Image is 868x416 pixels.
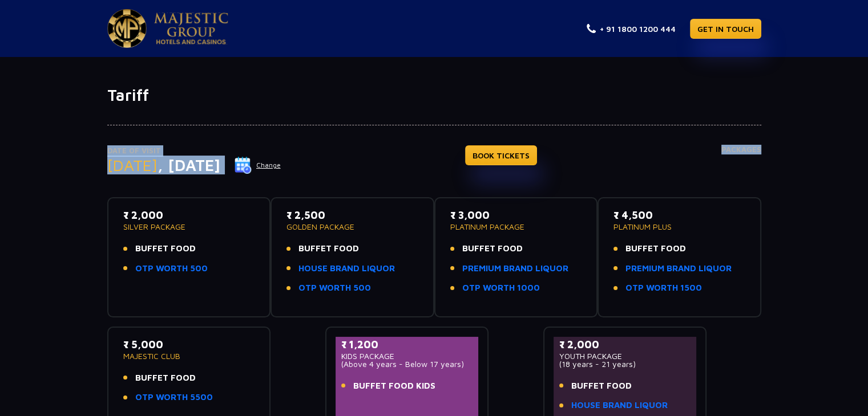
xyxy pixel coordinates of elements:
[559,352,691,360] p: YOUTH PACKAGE
[341,337,473,352] p: ₹ 1,200
[690,19,761,39] a: GET IN TOUCH
[107,156,158,174] span: [DATE]
[462,262,568,275] a: PREMIUM BRAND LIQUOR
[613,223,745,231] p: PLATINUM PLUS
[107,9,147,48] img: Majestic Pride
[341,352,473,360] p: KIDS PACKAGE
[462,282,540,295] a: OTP WORTH 1000
[107,85,761,105] h1: Tariff
[625,282,702,295] a: OTP WORTH 1500
[123,337,255,352] p: ₹ 5,000
[135,262,208,275] a: OTP WORTH 500
[135,391,213,404] a: OTP WORTH 5500
[123,223,255,231] p: SILVER PACKAGE
[154,13,228,44] img: Majestic Pride
[286,223,418,231] p: GOLDEN PACKAGE
[298,282,371,295] a: OTP WORTH 500
[450,223,582,231] p: PLATINUM PACKAGE
[450,207,582,223] p: ₹ 3,000
[298,242,359,255] span: BUFFET FOOD
[613,207,745,223] p: ₹ 4,500
[353,380,435,393] span: BUFFET FOOD KIDS
[158,156,220,174] span: , [DATE]
[286,207,418,223] p: ₹ 2,500
[571,399,668,412] a: HOUSE BRAND LIQUOR
[571,380,632,393] span: BUFFET FOOD
[135,372,196,385] span: BUFFET FOOD
[123,352,255,360] p: MAJESTIC CLUB
[123,207,255,223] p: ₹ 2,000
[462,242,523,255] span: BUFFET FOOD
[625,262,732,275] a: PREMIUM BRAND LIQUOR
[721,145,761,186] h4: Packages
[107,145,281,157] p: Date of Visit
[559,360,691,368] p: (18 years - 21 years)
[341,360,473,368] p: (Above 4 years - Below 17 years)
[625,242,686,255] span: BUFFET FOOD
[465,145,537,165] a: BOOK TICKETS
[559,337,691,352] p: ₹ 2,000
[135,242,196,255] span: BUFFET FOOD
[234,156,281,174] button: Change
[298,262,395,275] a: HOUSE BRAND LIQUOR
[587,23,676,35] a: + 91 1800 1200 444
